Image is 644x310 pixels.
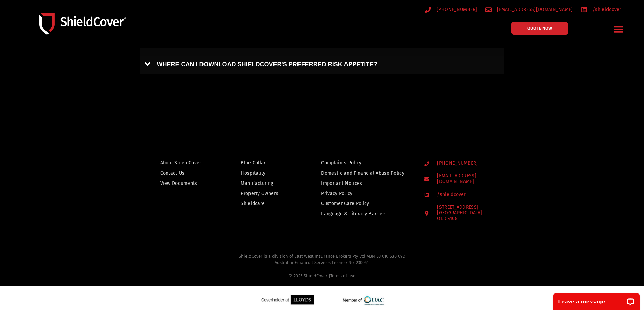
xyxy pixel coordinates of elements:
a: Customer Care Policy [321,199,411,208]
span: Domestic and Financial Abuse Policy [321,169,404,177]
span: [PHONE_NUMBER] [435,5,477,14]
div: © 2025 ShieldCover | [12,273,632,279]
span: Privacy Policy [321,189,352,198]
span: /shieldcover [435,192,466,198]
span: Customer Care Policy [321,199,369,208]
a: Complaints Policy [321,159,411,167]
iframe: LiveChat chat widget [549,289,644,310]
span: Important Notices [321,179,362,188]
a: Important Notices [321,179,411,188]
a: /shieldcover [424,192,507,198]
a: About ShieldCover [160,159,212,167]
span: Contact Us [160,169,185,177]
div: Menu Toggle [611,21,627,37]
a: Hospitality [241,169,292,177]
span: Language & Literacy Barriers [321,209,386,218]
a: Terms of use [330,273,355,278]
a: Property Owners [241,189,292,198]
span: About ShieldCover [160,159,201,167]
a: [PHONE_NUMBER] [425,5,477,14]
img: Shield-Cover-Underwriting-Australia-logo-full [39,13,126,34]
a: Shieldcare [241,199,292,208]
a: Language & Literacy Barriers [321,209,411,218]
span: QUOTE NOW [527,26,552,30]
h2: ShieldCover is a division of East West Insurance Brokers Pty Ltd ABN 83 010 630 092, [12,253,632,279]
a: [EMAIL_ADDRESS][DOMAIN_NAME] [424,173,507,185]
div: Australian [12,259,632,279]
a: Domestic and Financial Abuse Policy [321,169,411,177]
span: [STREET_ADDRESS] [435,205,482,222]
span: Hospitality [241,169,265,177]
span: [PHONE_NUMBER] [435,161,478,166]
a: Manufacturing [241,179,292,188]
a: QUOTE NOW [511,22,568,35]
span: Property Owners [241,189,278,198]
span: Complaints Policy [321,159,361,167]
a: Privacy Policy [321,189,411,198]
span: Shieldcare [241,199,265,208]
span: [EMAIL_ADDRESS][DOMAIN_NAME] [435,173,507,185]
span: Financial Services Licence No. 230041. [295,260,369,265]
span: Manufacturing [241,179,273,188]
a: [PHONE_NUMBER] [424,161,507,166]
a: View Documents [160,179,212,188]
span: Blue Collar [241,159,265,167]
div: QLD 4108 [437,216,482,222]
span: /shieldcover [591,5,621,14]
a: Blue Collar [241,159,292,167]
span: [EMAIL_ADDRESS][DOMAIN_NAME] [495,5,573,14]
span: View Documents [160,179,197,188]
div: [GEOGRAPHIC_DATA] [437,210,482,222]
a: [EMAIL_ADDRESS][DOMAIN_NAME] [485,5,573,14]
a: Contact Us [160,169,212,177]
a: /shieldcover [581,5,621,14]
a: WHERE CAN I DOWNLOAD SHIELDCOVER'S PREFERRED RISK APPETITE? [140,55,504,74]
